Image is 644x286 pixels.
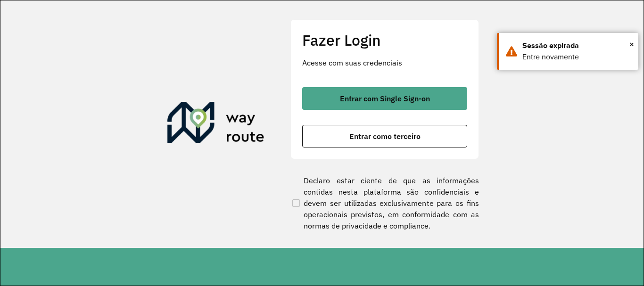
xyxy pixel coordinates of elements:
span: Entrar como terceiro [349,132,421,140]
div: Entre novamente [522,51,631,63]
button: Close [629,37,634,51]
span: × [629,37,634,51]
span: Entrar com Single Sign-on [340,95,430,102]
label: Declaro estar ciente de que as informações contidas nesta plataforma são confidenciais e devem se... [290,175,479,231]
button: button [302,125,467,147]
button: button [302,87,467,110]
div: Sessão expirada [522,40,631,51]
h2: Fazer Login [302,31,467,49]
p: Acesse com suas credenciais [302,57,467,68]
img: Roteirizador AmbevTech [167,102,264,147]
